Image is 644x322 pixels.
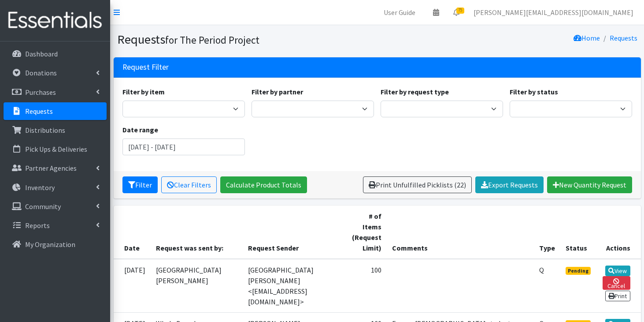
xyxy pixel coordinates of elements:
th: # of Items (Request Limit) [343,206,386,259]
p: Partner Agencies [25,164,77,172]
label: Filter by request type [381,86,449,97]
p: Inventory [25,183,55,192]
td: 100 [343,259,386,313]
p: Community [25,202,61,211]
a: Inventory [4,179,107,196]
a: [PERSON_NAME][EMAIL_ADDRESS][DOMAIN_NAME] [466,4,640,21]
td: [GEOGRAPHIC_DATA][PERSON_NAME] [151,259,243,313]
a: Requests [4,102,107,120]
label: Filter by partner [252,86,303,97]
p: Requests [25,107,53,116]
p: Donations [25,68,57,77]
a: Print [605,291,630,301]
a: Donations [4,64,107,82]
a: Clear Filters [161,176,217,193]
p: Purchases [25,88,56,97]
a: Community [4,198,107,215]
a: My Organization [4,236,107,253]
a: User Guide [377,4,422,21]
img: HumanEssentials [4,6,107,35]
a: Home [574,34,600,42]
p: Dashboard [25,49,58,58]
small: for The Period Project [165,34,259,46]
th: Request Sender [243,206,343,259]
h1: Requests [117,32,374,47]
a: View [605,266,630,276]
a: Pick Ups & Deliveries [4,140,107,158]
a: Cancel [603,276,630,290]
a: Dashboard [4,45,107,63]
th: Request was sent by: [151,206,243,259]
th: Date [114,206,151,259]
input: January 1, 2011 - December 31, 2011 [122,139,245,155]
th: Comments [387,206,534,259]
a: Calculate Product Totals [220,176,307,193]
a: Partner Agencies [4,159,107,177]
abbr: Quantity [539,266,544,274]
a: Purchases [4,83,107,101]
a: Reports [4,217,107,234]
p: Reports [25,221,50,230]
a: Distributions [4,121,107,139]
a: New Quantity Request [547,176,632,193]
span: 75 [456,7,464,14]
label: Filter by item [122,86,165,97]
a: Requests [610,34,637,42]
a: Print Unfulfilled Picklists (22) [363,176,472,193]
th: Type [534,206,560,259]
a: Export Requests [475,176,544,193]
span: Pending [566,267,591,275]
a: 75 [446,4,466,21]
p: Distributions [25,126,65,135]
td: [DATE] [114,259,151,313]
td: [GEOGRAPHIC_DATA][PERSON_NAME] <[EMAIL_ADDRESS][DOMAIN_NAME]> [243,259,343,313]
p: My Organization [25,240,75,249]
th: Actions [597,206,641,259]
label: Filter by status [510,86,558,97]
th: Status [560,206,597,259]
label: Date range [122,124,158,135]
h3: Request Filter [122,63,169,72]
button: Filter [122,176,158,193]
p: Pick Ups & Deliveries [25,145,87,154]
